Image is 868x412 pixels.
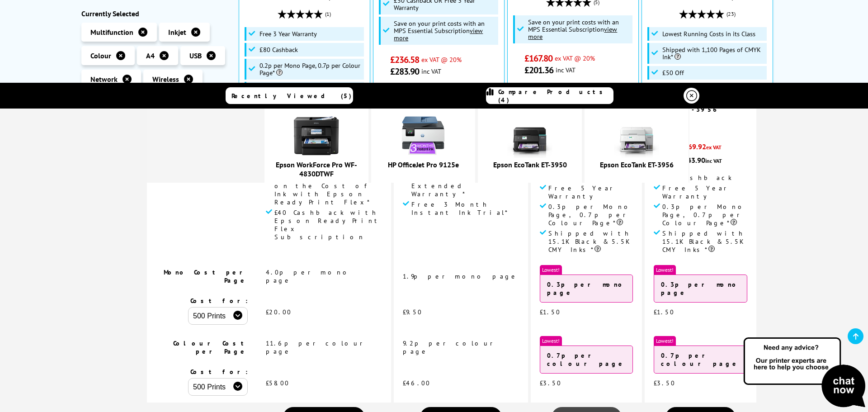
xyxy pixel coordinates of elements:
span: £46.00 [403,379,430,387]
span: Up to 3 Years Extended Warranty* [411,174,519,198]
span: (1) [325,5,331,23]
span: £283.90 [390,66,420,77]
span: Cost for: [190,297,248,305]
span: Free 5 Year Warranty [548,184,633,200]
span: Free 3 Year Warranty [259,30,317,38]
span: USB [189,51,202,60]
span: inc VAT [421,67,441,76]
strong: 0.3p per mono page [547,280,626,297]
span: £236.58 [390,54,420,66]
span: inc VAT [705,157,722,164]
span: Lowest! [654,265,676,275]
span: 1.9p per mono page [403,272,518,280]
span: Colour Cost per Page [173,339,248,355]
span: Compare Products (4) [498,88,613,104]
span: Inkjet [168,28,186,37]
strong: 0.7p per colour page [547,351,626,368]
span: ex VAT @ 20% [555,54,595,62]
span: Wireless [152,75,179,84]
a: HP OfficeJet Pro 9125e [388,160,459,169]
img: hp-officejet-pro-9125e-front-new-small.jpg [401,113,446,158]
span: £3.50 [654,379,675,387]
span: £3.50 [540,379,561,387]
span: 9.2p per colour page [403,339,496,355]
span: Save on your print costs with an MPS Essential Subscription [528,18,619,41]
span: Lowest! [540,265,562,275]
span: £1.50 [540,308,561,316]
span: inc VAT [556,66,576,74]
span: Lowest Running Costs in its Class [662,30,755,38]
img: epson-et-3956-front-small.jpg [614,113,659,158]
div: £369.92 [654,142,747,156]
a: Recently Viewed (5) [226,87,353,104]
span: Lowest! [654,336,676,346]
span: £201.36 [524,64,554,76]
span: £58.00 [266,379,289,387]
a: Epson EcoTank ET-3950 [493,160,567,169]
span: £20.00 [266,308,292,316]
span: 4.0p per mono page [266,268,352,284]
a: Compare Products (4) [486,87,613,104]
span: (23) [726,5,736,23]
span: £40 Cashback with Epson ReadyPrint Flex Subscription [274,208,382,241]
span: £1.50 [654,308,675,316]
span: £9.50 [403,308,422,316]
span: Multifunction [90,28,133,37]
span: Lowest! [540,336,562,346]
img: epson-et-3950-front-small.jpg [507,113,552,158]
span: 0.2p per Mono Page, 0.7p per Colour Page* [259,62,362,76]
span: 0.3p per Mono Page, 0.7p per Colour Page* [548,203,633,227]
div: £443.90 [654,156,747,165]
span: Free 3 Month Instant Ink Trial* [411,200,519,217]
span: A4 [146,51,155,60]
a: Epson EcoTank ET-3956 [600,160,674,169]
span: 11.6p per colour page [266,339,366,355]
img: Epson-WF-4830-Front-RP-Small.jpg [294,113,339,158]
span: £50 Cashback [662,174,732,182]
span: ex VAT @ 20% [421,55,462,64]
span: Shipped with 15.1K Black & 5.5K CMY Inks* [662,229,747,254]
span: Colour [90,51,111,60]
a: Epson WorkForce Pro WF-4830DTWF [276,160,357,178]
img: Open Live Chat window [741,336,868,410]
span: Shipped with 1,100 Pages of CMYK Ink* [662,46,764,61]
span: 0.3p per Mono Page, 0.7p per Colour Page* [662,203,747,227]
span: Cost for: [190,368,248,376]
span: Shipped with 15.1K Black & 5.5K CMY Inks* [548,229,633,254]
strong: 0.3p per mono page [661,280,740,297]
span: £50 Off [662,69,684,76]
u: view more [394,26,483,42]
span: £167.80 [524,52,553,64]
span: £80 Cashback [259,46,298,53]
span: ex VAT [706,144,722,151]
span: Save on your print costs with an MPS Essential Subscription [394,19,485,42]
strong: 0.7p per colour page [661,351,740,368]
span: Save up to 70% on the Cost of Ink with Epson ReadyPrint Flex* [274,174,382,206]
span: Network [90,75,118,84]
span: Recently Viewed (5) [231,92,352,100]
div: Currently Selected [81,9,230,18]
span: Free 5 Year Warranty [662,184,747,200]
u: view more [528,25,617,41]
span: Mono Cost per Page [164,268,248,284]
